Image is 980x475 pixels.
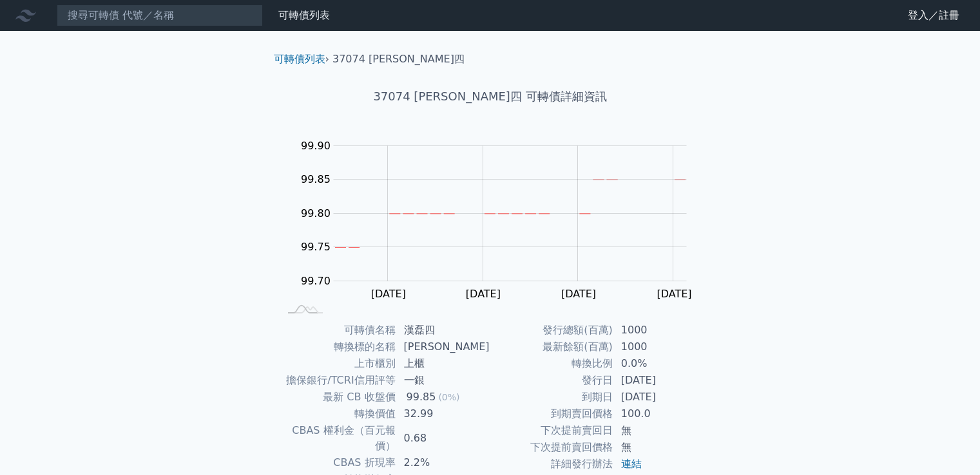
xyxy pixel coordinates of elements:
[613,355,702,372] td: 0.0%
[490,405,613,422] td: 到期賣回價格
[396,422,490,454] td: 0.68
[621,458,642,470] a: 連結
[301,173,331,185] tspan: 99.85
[490,422,613,439] td: 下次提前賣回日
[404,389,439,405] div: 99.85
[279,355,396,372] td: 上市櫃別
[278,9,330,21] a: 可轉債列表
[396,405,490,422] td: 32.99
[490,372,613,389] td: 發行日
[293,140,706,300] g: Chart
[613,339,702,355] td: 1000
[279,322,396,339] td: 可轉債名稱
[613,372,702,389] td: [DATE]
[279,422,396,454] td: CBAS 權利金（百元報價）
[396,339,490,355] td: [PERSON_NAME]
[613,439,702,456] td: 無
[396,355,490,372] td: 上櫃
[466,288,501,300] tspan: [DATE]
[613,405,702,422] td: 100.0
[490,389,613,405] td: 到期日
[264,88,717,106] h1: 37074 [PERSON_NAME]四 可轉債詳細資訊
[613,422,702,439] td: 無
[274,53,325,65] a: 可轉債列表
[438,392,459,402] span: (0%)
[490,322,613,339] td: 發行總額(百萬)
[371,288,406,300] tspan: [DATE]
[490,439,613,456] td: 下次提前賣回價格
[490,339,613,355] td: 最新餘額(百萬)
[396,372,490,389] td: 一銀
[274,51,329,67] li: ›
[561,288,596,300] tspan: [DATE]
[332,51,465,67] li: 37074 [PERSON_NAME]四
[301,140,331,152] tspan: 99.90
[279,339,396,355] td: 轉換標的名稱
[613,322,702,339] td: 1000
[490,456,613,472] td: 詳細發行辦法
[490,355,613,372] td: 轉換比例
[396,322,490,339] td: 漢磊四
[396,454,490,471] td: 2.2%
[657,288,691,300] tspan: [DATE]
[279,454,396,471] td: CBAS 折現率
[279,372,396,389] td: 擔保銀行/TCRI信用評等
[301,275,331,287] tspan: 99.70
[301,241,331,253] tspan: 99.75
[301,207,331,219] tspan: 99.80
[279,405,396,422] td: 轉換價值
[898,5,970,26] a: 登入／註冊
[279,389,396,405] td: 最新 CB 收盤價
[57,5,263,26] input: 搜尋可轉債 代號／名稱
[613,389,702,405] td: [DATE]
